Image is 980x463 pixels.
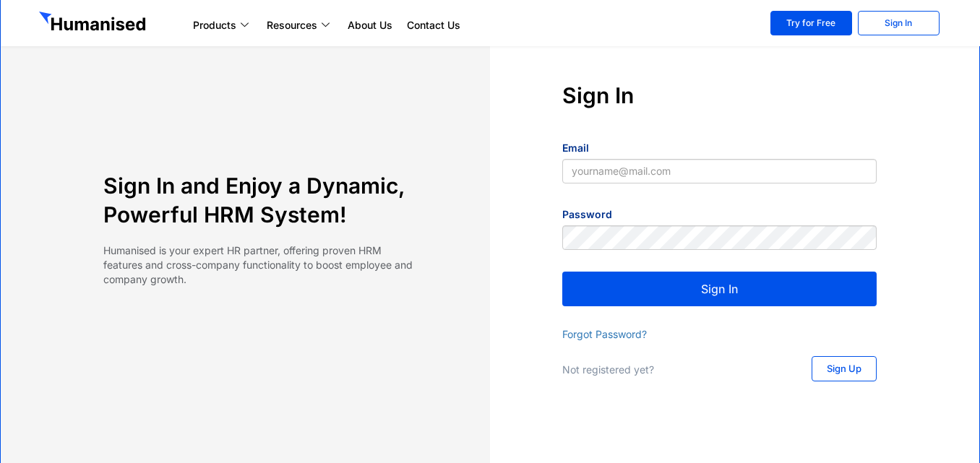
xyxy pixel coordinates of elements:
[562,328,647,340] a: Forgot Password?
[858,11,940,35] a: Sign In
[186,17,259,34] a: Products
[812,356,877,381] a: Sign Up
[39,12,149,35] img: GetHumanised Logo
[562,141,589,155] label: Email
[259,17,340,34] a: Resources
[562,363,783,377] p: Not registered yet?
[103,171,418,229] h4: Sign In and Enjoy a Dynamic, Powerful HRM System!
[562,272,877,306] button: Sign In
[562,81,877,110] h4: Sign In
[562,159,877,183] input: yourname@mail.com
[770,11,852,35] a: Try for Free
[827,364,861,373] span: Sign Up
[103,243,418,287] p: Humanised is your expert HR partner, offering proven HRM features and cross-company functionality...
[562,207,612,222] label: Password
[400,17,468,34] a: Contact Us
[340,17,400,34] a: About Us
